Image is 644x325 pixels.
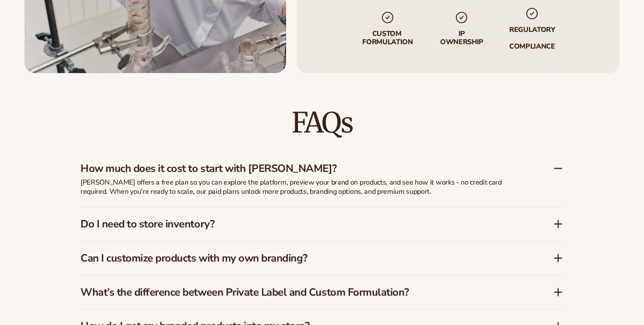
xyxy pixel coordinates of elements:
[455,10,469,24] img: checkmark_svg
[80,178,518,196] p: [PERSON_NAME] offers a free plan so you can explore the platform, preview your brand on products,...
[525,7,539,21] img: checkmark_svg
[440,30,484,46] p: IP Ownership
[360,30,415,46] p: Custom formulation
[80,108,563,137] h2: FAQs
[80,286,527,299] h3: What’s the difference between Private Label and Custom Formulation?
[80,218,527,231] h3: Do I need to store inventory?
[509,26,556,51] p: regulatory compliance
[80,252,527,265] h3: Can I customize products with my own branding?
[80,162,527,175] h3: How much does it cost to start with [PERSON_NAME]?
[381,10,395,24] img: checkmark_svg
